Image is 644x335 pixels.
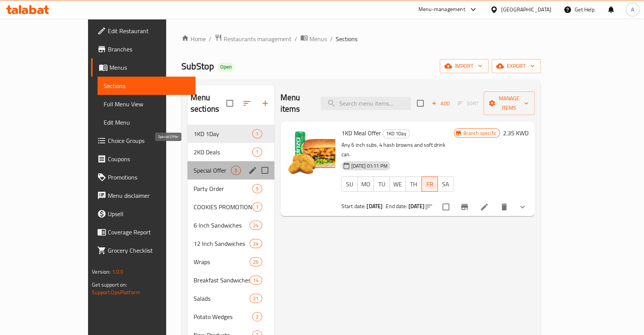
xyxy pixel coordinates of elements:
[108,26,189,35] span: Edit Restaurant
[412,95,428,111] span: Select section
[91,150,195,168] a: Coupons
[373,176,390,192] button: TU
[441,179,451,190] span: SA
[309,34,327,43] span: Menus
[377,179,387,190] span: TU
[409,201,425,211] b: [DATE]
[518,202,527,212] svg: Show Choices
[250,277,261,284] span: 14
[112,267,124,277] span: 1.0.0
[252,202,262,212] div: items
[217,64,235,70] span: Open
[252,147,262,157] div: items
[194,312,253,321] span: Potato Wedges
[330,34,333,43] li: /
[250,258,261,266] span: 26
[224,34,292,43] span: Restaurants management
[345,179,355,190] span: SU
[194,221,250,230] div: 6 Inch Sandwiches
[287,128,335,176] img: 1KD Meal Offer
[498,61,535,71] span: export
[91,186,195,205] a: Menu disclaimer
[250,294,262,303] div: items
[187,198,274,216] div: COOKIES PROMOTION1
[194,147,253,157] div: 2KD Deals
[503,128,529,138] h6: 2.35 KWD
[104,81,189,90] span: Sections
[253,204,261,211] span: 1
[91,241,195,260] a: Grocery Checklist
[187,289,274,308] div: Salads21
[348,162,391,170] span: [DATE] 01:11 PM
[194,276,250,285] span: Breakfast Sandwiches
[187,308,274,326] div: Potato Wedges2
[98,113,195,131] a: Edit Menu
[250,239,262,248] div: items
[187,234,274,253] div: 12 Inch Sandwiches24
[280,92,312,115] h2: Menu items
[386,201,407,211] span: End date:
[383,129,410,138] div: 1KD 1Day
[98,95,195,113] a: Full Menu View
[108,191,189,200] span: Menu disclaimer
[631,5,634,14] span: A
[250,222,261,229] span: 24
[367,201,383,211] b: [DATE]
[247,165,258,176] button: edit
[108,136,189,145] span: Choice Groups
[91,168,195,186] a: Promotions
[194,239,250,248] div: 12 Inch Sandwiches
[393,179,403,190] span: WE
[91,223,195,241] a: Coverage Report
[231,166,240,175] div: items
[108,173,189,182] span: Promotions
[108,45,189,54] span: Branches
[194,166,231,175] span: Special Offer
[92,267,111,277] span: Version:
[300,34,327,44] a: Menus
[181,58,214,75] span: SubStop
[495,198,513,216] button: delete
[250,221,262,230] div: items
[194,294,250,303] span: Salads
[341,201,366,211] span: Start date:
[253,185,261,192] span: 5
[361,179,371,190] span: MO
[383,129,409,138] span: 1KD 1Day
[109,63,189,72] span: Menus
[409,179,419,190] span: TH
[389,176,406,192] button: WE
[194,184,253,193] span: Party Order
[104,118,189,127] span: Edit Menu
[91,205,195,223] a: Upsell
[321,97,411,110] input: search
[91,58,195,77] a: Menus
[341,176,358,192] button: SU
[231,167,240,174] span: 3
[440,59,489,73] button: import
[194,129,253,138] span: 1KD 1Day
[91,22,195,40] a: Edit Restaurant
[104,99,189,109] span: Full Menu View
[421,176,438,192] button: FR
[194,202,253,212] span: COOKIES PROMOTION
[453,98,484,109] span: Select section first
[256,94,274,112] button: Add section
[187,125,274,143] div: 1KD 1Day1
[446,61,482,71] span: import
[253,149,261,156] span: 1
[501,5,551,14] div: [GEOGRAPHIC_DATA]
[250,295,261,302] span: 21
[222,95,238,111] span: Select all sections
[108,154,189,163] span: Coupons
[250,276,262,285] div: items
[341,140,454,159] p: Any 6 inch subs, 4 hash browns and soft drink can.
[437,176,454,192] button: SA
[187,161,274,180] div: Special Offer3edit
[108,246,189,255] span: Grocery Checklist
[430,99,451,108] span: Add
[480,202,489,212] a: Edit menu item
